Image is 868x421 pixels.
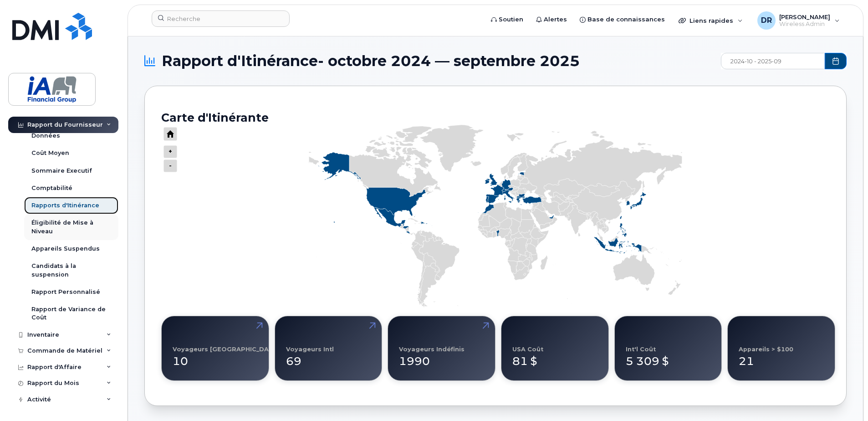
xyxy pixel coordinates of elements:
div: Int'l Coût [626,346,656,353]
div: USA Coût [512,346,543,353]
g: Press ENTER to zoom out [163,145,177,158]
div: Appareils > $100 [739,346,793,353]
div: Voyageurs [GEOGRAPHIC_DATA] [173,346,280,353]
div: 1990 [399,346,484,370]
g: Séries [309,125,682,307]
div: Voyageurs Intl [286,346,334,353]
g: Press ENTER to zoom in [163,159,177,172]
div: 69 [286,346,371,370]
button: Choose Date [825,53,847,69]
span: Rapport d'Itinérance- octobre 2024 — septembre 2025 [162,54,580,68]
div: 5 309 $ [626,346,711,370]
div: Voyageurs Indéfinis [399,346,465,353]
g: Graphique [157,120,830,307]
div: 21 [739,346,824,370]
h2: Carte d'Itinérante [161,111,830,124]
div: 81 $ [512,346,597,370]
div: 10 [173,346,258,370]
